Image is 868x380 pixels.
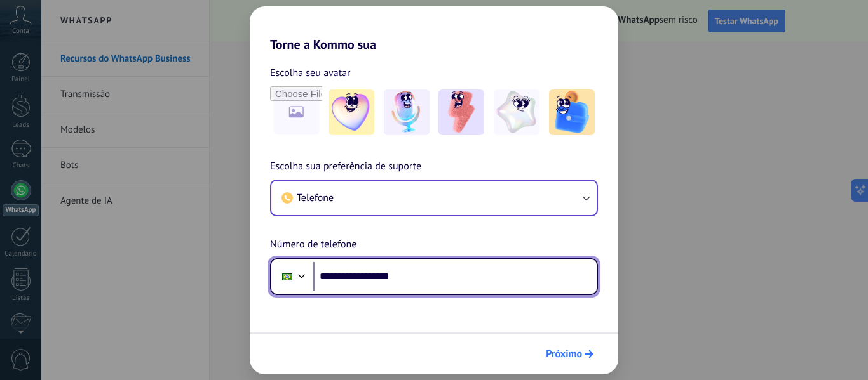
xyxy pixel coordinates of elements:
[384,89,430,135] img: -2.jpeg
[270,237,356,253] span: Número de telefone
[275,263,299,290] div: Brazil: + 55
[546,350,582,358] span: Próximo
[270,159,421,175] span: Escolha sua preferência de suporte
[329,89,374,135] img: -1.jpeg
[297,192,334,204] span: Telefone
[270,65,351,81] span: Escolha seu avatar
[540,343,599,365] button: Próximo
[438,89,484,135] img: -3.jpeg
[271,181,597,215] button: Telefone
[494,89,539,135] img: -4.jpeg
[250,6,618,52] h2: Torne a Kommo sua
[549,89,595,135] img: -5.jpeg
